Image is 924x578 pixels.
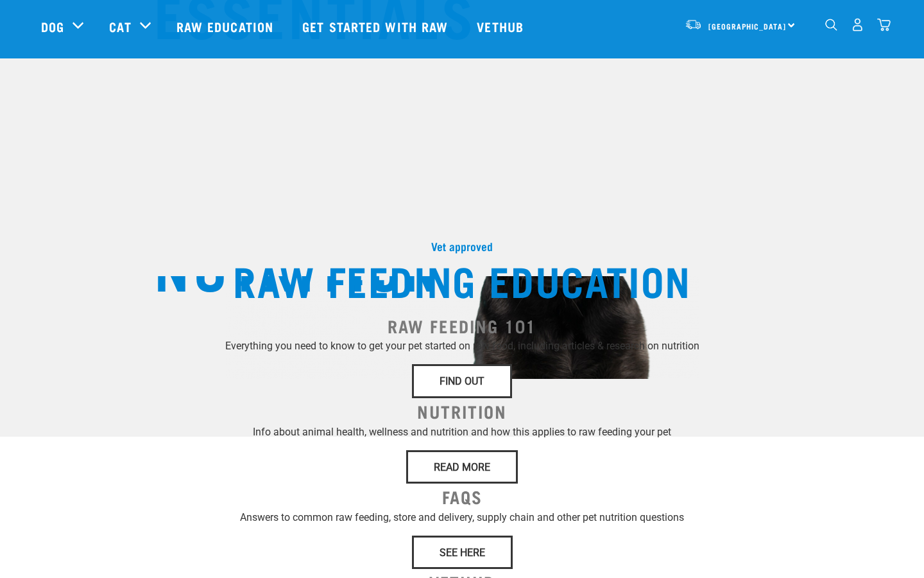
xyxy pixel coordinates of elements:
[41,398,883,425] h3: NUTRITION
[41,240,883,254] p: Vet approved
[41,338,883,354] p: Everything you need to know to get your pet started on raw food, including articles & research on...
[41,17,64,36] a: Dog
[41,256,883,302] h2: RAW FEEDING EDUCATION
[41,313,883,339] h3: RAW FEEDING 101
[412,364,512,398] a: Find Out
[685,19,702,30] img: van-moving.png
[877,18,891,31] img: home-icon@2x.png
[412,536,513,569] a: See Here
[464,1,540,52] a: Vethub
[41,510,883,525] p: Answers to common raw feeding, store and delivery, supply chain and other pet nutrition questions
[289,1,464,52] a: Get started with Raw
[109,17,131,36] a: Cat
[708,24,786,28] span: [GEOGRAPHIC_DATA]
[825,19,837,31] img: home-icon-1@2x.png
[851,18,864,31] img: user.png
[164,1,289,52] a: Raw Education
[41,425,883,440] p: Info about animal health, wellness and nutrition and how this applies to raw feeding your pet
[406,450,518,484] a: Read More
[41,484,883,510] h3: FAQS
